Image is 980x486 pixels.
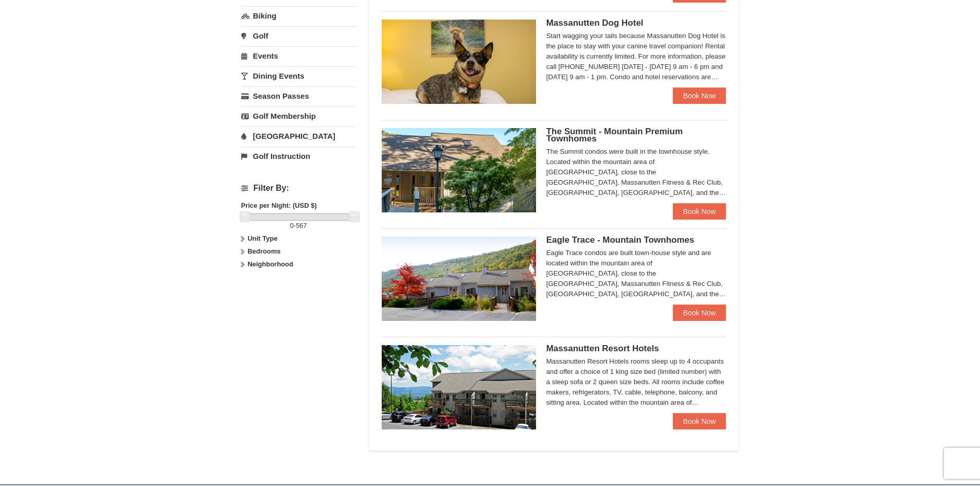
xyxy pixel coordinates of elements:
[241,202,317,209] strong: Price per Night: (USD $)
[673,413,726,429] a: Book Now
[382,20,536,104] img: 27428181-5-81c892a3.jpg
[546,31,726,82] div: Start wagging your tails because Massanutten Dog Hotel is the place to stay with your canine trav...
[241,46,356,65] a: Events
[241,106,356,125] a: Golf Membership
[546,235,694,245] span: Eagle Trace - Mountain Townhomes
[241,127,356,146] a: [GEOGRAPHIC_DATA]
[546,18,644,28] span: Massanutten Dog Hotel
[382,128,536,212] img: 19219034-1-0eee7e00.jpg
[290,222,294,229] span: 0
[546,344,659,353] span: Massanutten Resort Hotels
[673,203,726,220] a: Book Now
[673,87,726,104] a: Book Now
[382,345,536,429] img: 19219026-1-e3b4ac8e.jpg
[546,147,726,198] div: The Summit condos were built in the townhouse style. Located within the mountain area of [GEOGRAP...
[247,235,277,242] strong: Unit Type
[241,221,356,231] label: -
[241,184,356,193] h4: Filter By:
[241,147,356,166] a: Golf Instruction
[241,86,356,105] a: Season Passes
[673,304,726,321] a: Book Now
[241,6,356,25] a: Biking
[382,237,536,321] img: 19218983-1-9b289e55.jpg
[296,222,307,229] span: 567
[241,26,356,45] a: Golf
[546,127,683,143] span: The Summit - Mountain Premium Townhomes
[241,66,356,85] a: Dining Events
[247,260,293,268] strong: Neighborhood
[546,248,726,299] div: Eagle Trace condos are built town-house style and are located within the mountain area of [GEOGRA...
[546,356,726,408] div: Massanutten Resort Hotels rooms sleep up to 4 occupants and offer a choice of 1 king size bed (li...
[247,247,280,255] strong: Bedrooms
